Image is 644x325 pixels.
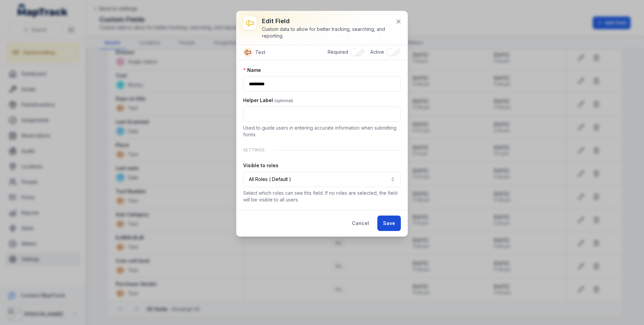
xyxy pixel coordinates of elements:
[377,216,401,231] button: Save
[243,106,401,122] input: :r16:-form-item-label
[262,26,390,39] div: Custom data to allow for better tracking, searching, and reporting.
[243,76,401,92] input: :r15:-form-item-label
[243,67,261,74] label: Name
[243,190,401,203] p: Select which roles can see this field. If no roles are selected, the field will be visible to all...
[243,172,401,187] button: All Roles ( Default )
[243,97,293,104] label: Helper Label
[243,125,401,138] p: Used to guide users in entering accurate information when submitting forms
[243,143,401,157] div: Settings
[328,49,348,55] span: Required
[262,16,390,26] h3: Edit field
[370,49,384,55] span: Active
[255,49,265,56] span: Text
[243,162,278,169] label: Visible to roles
[346,216,375,231] button: Cancel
